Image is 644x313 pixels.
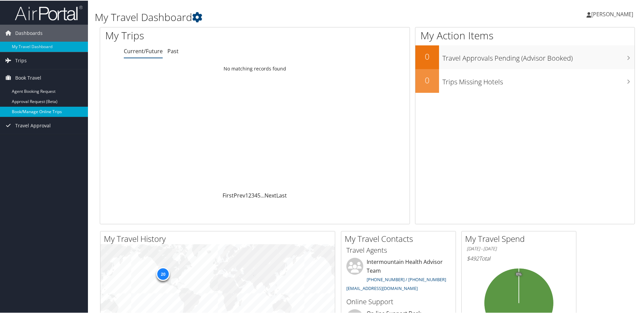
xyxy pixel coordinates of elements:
h6: Total [467,254,571,262]
a: Current/Future [124,47,163,54]
a: 4 [254,191,257,199]
span: Book Travel [15,69,41,86]
h2: My Travel Contacts [345,232,456,244]
a: 3 [251,191,254,199]
a: Next [264,191,276,199]
a: 5 [257,191,260,199]
li: Intermountain Health Advisor Team [343,257,454,293]
a: Past [167,47,179,54]
a: First [223,191,234,199]
span: Trips [15,51,27,68]
img: airportal-logo.png [15,4,83,20]
span: … [260,191,264,199]
h1: My Trips [105,28,276,42]
h2: My Travel Spend [465,232,576,244]
a: Prev [234,191,245,199]
a: Last [276,191,287,199]
a: 2 [248,191,251,199]
h3: Online Support [346,296,451,306]
h1: My Travel Dashboard [95,9,458,24]
td: No matching records found [100,62,410,74]
span: Dashboards [15,24,43,41]
div: 20 [156,267,170,280]
h3: Travel Agents [346,245,451,254]
h2: 0 [415,74,439,85]
a: [PERSON_NAME] [586,3,640,24]
span: [PERSON_NAME] [591,10,633,17]
a: [EMAIL_ADDRESS][DOMAIN_NAME] [346,285,418,291]
a: 0Travel Approvals Pending (Advisor Booked) [415,45,635,68]
a: [PHONE_NUMBER] / [PHONE_NUMBER] [367,276,446,282]
h1: My Action Items [415,28,635,42]
span: Travel Approval [15,117,51,133]
h3: Travel Approvals Pending (Advisor Booked) [442,49,635,62]
tspan: 0% [516,272,522,276]
a: 1 [245,191,248,199]
span: $492 [467,254,479,262]
h3: Trips Missing Hotels [442,73,635,86]
h2: My Travel History [104,232,335,244]
a: 0Trips Missing Hotels [415,68,635,92]
h6: [DATE] - [DATE] [467,245,571,251]
h2: 0 [415,50,439,62]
